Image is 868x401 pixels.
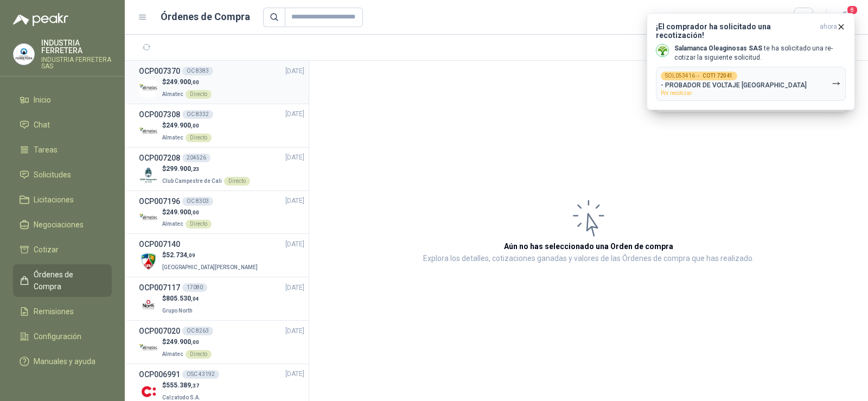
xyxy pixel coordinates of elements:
p: $ [162,250,260,260]
a: OCP007308OC 8332[DATE] Company Logo$249.900,00AlmatecDirecto [139,109,304,143]
button: 8 [835,8,855,27]
span: Cotizar [34,244,59,256]
div: 17080 [182,283,207,292]
h3: OCP007308 [139,109,180,120]
h3: OCP007020 [139,325,180,337]
span: Club Campestre de Cali [162,178,222,184]
div: Directo [186,220,212,228]
span: 249.900 [166,122,199,129]
span: Remisiones [34,305,74,317]
span: 8 [846,5,858,15]
a: Configuración [13,326,112,347]
div: 204526 [182,154,210,162]
span: [DATE] [285,152,304,163]
p: - PROBADOR DE VOLTAJE [GEOGRAPHIC_DATA] [661,81,807,89]
a: Chat [13,114,112,135]
span: Tareas [34,144,58,156]
img: Company Logo [139,295,158,314]
span: ,09 [187,252,195,258]
span: Manuales y ayuda [34,355,95,367]
div: Directo [224,177,250,186]
span: Almatec [162,91,183,97]
h3: OCP006991 [139,368,180,380]
span: ahora [820,22,837,40]
p: INDUSTRIA FERRETERA [41,39,112,54]
div: OC 8332 [182,110,213,119]
p: te ha solicitado una re-cotizar la siguiente solicitud. [674,44,846,62]
a: Negociaciones [13,214,112,235]
span: ,37 [191,383,199,389]
div: OSC 43192 [182,370,219,379]
img: Company Logo [656,44,668,56]
span: Grupo North [162,308,193,314]
div: OC 8303 [182,197,213,206]
span: [DATE] [285,196,304,206]
button: SOL053416→COT172041- PROBADOR DE VOLTAJE [GEOGRAPHIC_DATA]Por recotizar [656,67,846,101]
img: Company Logo [139,339,158,358]
span: Configuración [34,330,81,342]
img: Company Logo [139,382,158,401]
span: 805.530 [166,295,199,302]
img: Company Logo [139,208,158,227]
span: Inicio [34,94,51,106]
a: OCP007370OC 8383[DATE] Company Logo$249.900,00AlmatecDirecto [139,65,304,99]
p: $ [162,294,199,304]
span: Chat [34,119,50,131]
a: Órdenes de Compra [13,264,112,297]
span: Negociaciones [34,219,84,231]
div: SOL053416 → [661,72,737,80]
span: ,04 [191,296,199,302]
a: Solicitudes [13,164,112,185]
a: Remisiones [13,301,112,322]
a: Inicio [13,90,112,110]
div: OC 8263 [182,327,213,335]
a: Licitaciones [13,189,112,210]
p: $ [162,207,212,218]
span: ,00 [191,209,199,215]
span: Almatec [162,351,183,357]
a: OCP00711717080[DATE] Company Logo$805.530,04Grupo North [139,282,304,316]
span: ,00 [191,123,199,129]
b: COT172041 [703,73,733,79]
h3: OCP007370 [139,65,180,77]
a: OCP007208204526[DATE] Company Logo$299.900,23Club Campestre de CaliDirecto [139,152,304,186]
span: [DATE] [285,326,304,336]
h3: OCP007196 [139,195,180,207]
img: Company Logo [139,252,158,271]
span: Solicitudes [34,169,71,181]
div: Directo [186,350,212,359]
img: Company Logo [14,44,34,65]
span: 52.734 [166,251,195,259]
span: 249.900 [166,78,199,86]
span: [DATE] [285,66,304,77]
img: Company Logo [139,79,158,98]
span: [DATE] [285,109,304,119]
div: Directo [186,133,212,142]
span: [DATE] [285,239,304,250]
span: Almatec [162,135,183,141]
a: OCP007020OC 8263[DATE] Company Logo$249.900,00AlmatecDirecto [139,325,304,359]
h1: Órdenes de Compra [161,9,250,24]
span: ,00 [191,339,199,345]
p: $ [162,337,212,347]
span: [DATE] [285,283,304,293]
p: $ [162,120,212,131]
span: Calzatodo S.A. [162,394,200,400]
span: [DATE] [285,369,304,379]
h3: OCP007140 [139,238,180,250]
img: Company Logo [139,122,158,141]
span: 299.900 [166,165,199,173]
a: Manuales y ayuda [13,351,112,372]
a: OCP007140[DATE] Company Logo$52.734,09[GEOGRAPHIC_DATA][PERSON_NAME] [139,238,304,272]
button: ¡El comprador ha solicitado una recotización!ahora Company LogoSalamanca Oleaginosas SAS te ha so... [647,13,855,110]
a: Cotizar [13,239,112,260]
span: ,23 [191,166,199,172]
img: Company Logo [139,166,158,184]
span: 555.389 [166,381,199,389]
img: Logo peakr [13,13,68,26]
div: OC 8383 [182,67,213,75]
span: [GEOGRAPHIC_DATA][PERSON_NAME] [162,264,258,270]
b: Salamanca Oleaginosas SAS [674,44,762,52]
h3: OCP007117 [139,282,180,294]
span: ,00 [191,79,199,85]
